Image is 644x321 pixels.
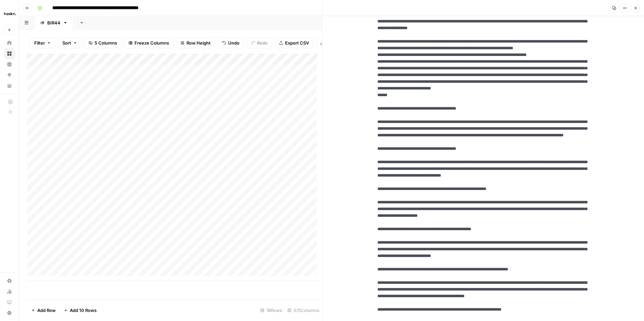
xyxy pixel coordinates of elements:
[34,16,73,29] a: BIR44
[135,40,169,46] span: Freeze Columns
[84,38,121,48] button: 5 Columns
[4,275,15,286] a: Settings
[70,307,97,314] span: Add 10 Rows
[4,59,15,70] a: Insights
[275,38,313,48] button: Export CSV
[4,5,15,22] button: Workspace: Haskn
[218,38,244,48] button: Undo
[58,38,82,48] button: Sort
[4,286,15,297] a: Usage
[176,38,215,48] button: Row Height
[4,48,15,59] a: Browse
[34,40,45,46] span: Filter
[124,38,173,48] button: Freeze Columns
[186,40,211,46] span: Row Height
[4,297,15,308] a: Learning Hub
[4,8,16,20] img: Haskn Logo
[4,70,15,80] a: Opportunities
[247,38,272,48] button: Redo
[4,308,15,318] button: Help + Support
[4,80,15,91] a: Your Data
[285,40,309,46] span: Export CSV
[37,307,56,314] span: Add Row
[95,40,117,46] span: 5 Columns
[4,38,15,48] a: Home
[285,305,322,316] div: 5/5 Columns
[258,305,285,316] div: 18 Rows
[27,305,60,316] button: Add Row
[30,38,55,48] button: Filter
[228,40,239,46] span: Undo
[257,40,268,46] span: Redo
[62,40,71,46] span: Sort
[47,19,60,26] div: BIR44
[60,305,101,316] button: Add 10 Rows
